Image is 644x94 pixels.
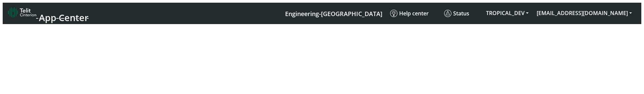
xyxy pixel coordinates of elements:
span: App Center [39,11,89,24]
a: Help center [387,7,441,20]
button: [EMAIL_ADDRESS][DOMAIN_NAME] [533,7,636,19]
img: knowledge.svg [390,10,397,17]
a: Your current platform instance [285,7,382,19]
span: Engineering-[GEOGRAPHIC_DATA] [285,10,382,18]
span: Status [444,10,469,17]
button: TROPICAL_DEV [482,7,533,19]
img: status.svg [444,10,451,17]
img: logo-telit-cinterion-gw-new.png [8,7,36,18]
a: App Center [8,5,88,21]
a: Status [441,7,482,20]
span: Help center [390,10,429,17]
